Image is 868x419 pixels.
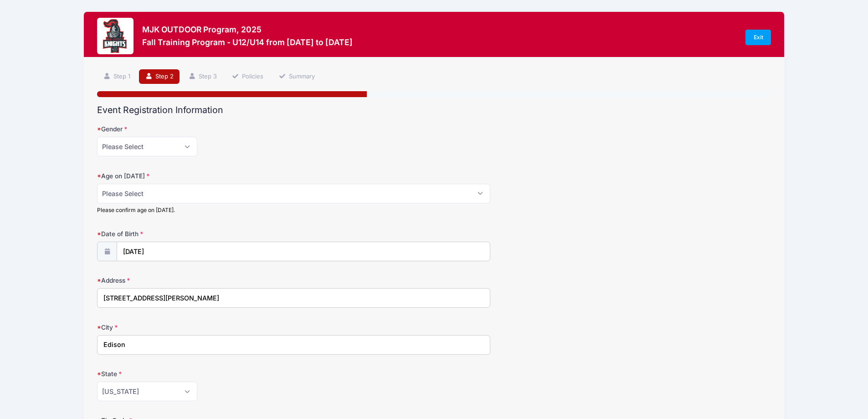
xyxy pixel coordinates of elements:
[97,206,490,214] div: Please confirm age on [DATE].
[97,171,322,181] label: Age on [DATE]
[97,276,322,285] label: Address
[226,69,270,84] a: Policies
[182,69,223,84] a: Step 3
[142,37,353,47] h3: Fall Training Program - U12/U14 from [DATE] to [DATE]
[97,105,771,115] h2: Event Registration Information
[97,369,322,378] label: State
[139,69,180,84] a: Step 2
[97,323,322,332] label: City
[745,30,771,45] a: Exit
[272,69,321,84] a: Summary
[97,124,322,134] label: Gender
[97,69,136,84] a: Step 1
[142,25,353,34] h3: MJK OUTDOOR Program, 2025
[97,229,322,238] label: Date of Birth
[117,242,490,261] input: mm/dd/yyyy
